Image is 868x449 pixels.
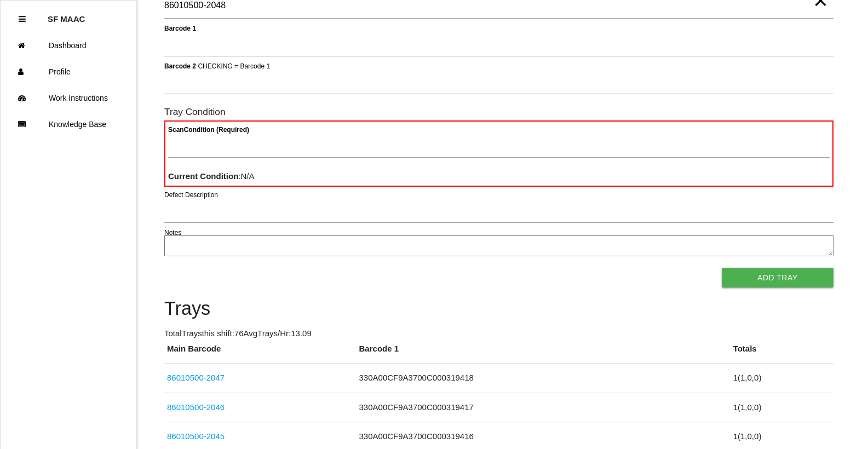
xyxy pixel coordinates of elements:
[1,32,136,59] a: Dashboard
[168,126,249,134] b: Scan Condition (Required)
[167,373,225,382] a: 86010500-2047
[731,393,833,422] td: 1 ( 1 , 0 , 0 )
[168,171,238,181] b: Current Condition
[164,24,196,32] b: Barcode 1
[167,431,225,441] a: 86010500-2045
[731,343,833,364] th: Totals
[164,107,833,117] h6: Tray Condition
[1,111,136,137] a: Knowledge Base
[722,268,833,287] button: Add Tray
[1,85,136,111] a: Work Instructions
[167,402,225,412] a: 86010500-2046
[164,298,833,319] h4: Trays
[164,190,218,200] label: Defect Description
[164,343,357,364] th: Main Barcode
[168,171,255,181] span: : N/A
[1,59,136,85] a: Profile
[48,6,85,24] p: SF MAAC
[19,6,26,32] div: Close
[164,327,833,340] p: Total Trays this shift: 76 Avg Trays /Hr: 13.09
[198,62,270,70] span: CHECKING = Barcode 1
[357,393,731,422] td: 330A00CF9A3700C000319417
[164,228,181,238] label: Notes
[357,364,731,393] td: 330A00CF9A3700C000319418
[357,343,731,364] th: Barcode 1
[731,364,833,393] td: 1 ( 1 , 0 , 0 )
[164,62,196,70] b: Barcode 2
